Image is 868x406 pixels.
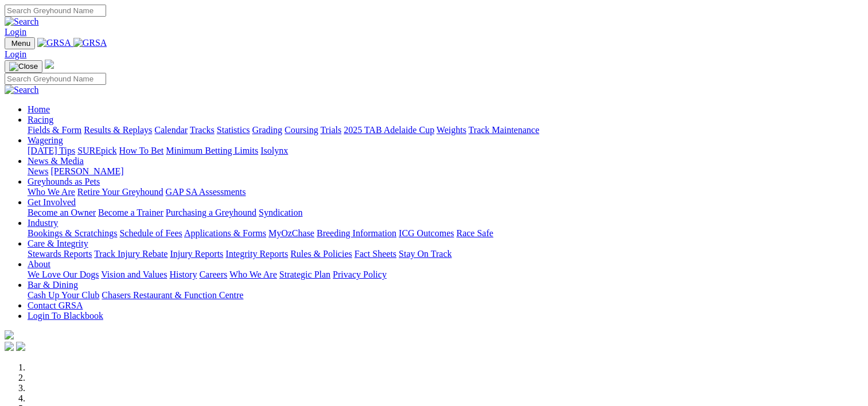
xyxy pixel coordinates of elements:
[5,27,26,37] a: Login
[28,115,53,124] a: Racing
[268,228,314,238] a: MyOzChase
[5,5,106,17] input: Search
[77,187,164,197] a: Retire Your Greyhound
[199,270,227,279] a: Careers
[28,187,863,197] div: Greyhounds as Pets
[28,239,88,248] a: Care & Integrity
[28,259,50,269] a: About
[5,85,39,95] img: Search
[28,249,863,259] div: Care & Integrity
[5,60,42,73] button: Toggle navigation
[225,249,288,259] a: Integrity Reports
[437,125,466,135] a: Weights
[28,311,103,321] a: Login To Blackbook
[259,208,302,217] a: Syndication
[28,228,863,239] div: Industry
[28,290,863,300] div: Bar & Dining
[317,228,396,238] a: Breeding Information
[28,125,863,135] div: Racing
[101,270,167,279] a: Vision and Values
[28,218,58,228] a: Industry
[252,125,282,135] a: Grading
[77,146,116,155] a: SUREpick
[170,249,223,259] a: Injury Reports
[190,125,215,135] a: Tracks
[28,166,48,176] a: News
[28,228,117,238] a: Bookings & Scratchings
[28,290,99,300] a: Cash Up Your Club
[28,249,92,259] a: Stewards Reports
[119,146,164,155] a: How To Bet
[5,73,106,85] input: Search
[28,280,78,290] a: Bar & Dining
[50,166,123,176] a: [PERSON_NAME]
[166,208,256,217] a: Purchasing a Greyhound
[73,38,107,48] img: GRSA
[28,146,75,155] a: [DATE] Tips
[399,249,451,259] a: Stay On Track
[28,270,863,280] div: About
[28,177,100,186] a: Greyhounds as Pets
[166,146,258,155] a: Minimum Betting Limits
[9,62,38,71] img: Close
[28,166,863,177] div: News & Media
[217,125,250,135] a: Statistics
[333,270,387,279] a: Privacy Policy
[84,125,152,135] a: Results & Replays
[28,135,63,145] a: Wagering
[184,228,266,238] a: Applications & Forms
[16,342,25,351] img: twitter.svg
[285,125,318,135] a: Coursing
[98,208,164,217] a: Become a Trainer
[355,249,396,259] a: Fact Sheets
[5,17,39,27] img: Search
[279,270,330,279] a: Strategic Plan
[320,125,341,135] a: Trials
[119,228,182,238] a: Schedule of Fees
[5,49,26,59] a: Login
[399,228,454,238] a: ICG Outcomes
[28,104,50,114] a: Home
[102,290,243,300] a: Chasers Restaurant & Function Centre
[11,39,30,48] span: Menu
[37,38,71,48] img: GRSA
[166,187,246,197] a: GAP SA Assessments
[28,156,84,166] a: News & Media
[169,270,197,279] a: History
[28,187,75,197] a: Who We Are
[28,125,81,135] a: Fields & Form
[154,125,188,135] a: Calendar
[94,249,168,259] a: Track Injury Rebate
[28,208,96,217] a: Become an Owner
[290,249,352,259] a: Rules & Policies
[28,270,99,279] a: We Love Our Dogs
[469,125,539,135] a: Track Maintenance
[45,60,54,69] img: logo-grsa-white.png
[5,37,35,49] button: Toggle navigation
[5,342,14,351] img: facebook.svg
[5,330,14,339] img: logo-grsa-white.png
[28,146,863,156] div: Wagering
[260,146,288,155] a: Isolynx
[28,300,83,310] a: Contact GRSA
[344,125,434,135] a: 2025 TAB Adelaide Cup
[456,228,493,238] a: Race Safe
[28,208,863,218] div: Get Involved
[229,270,277,279] a: Who We Are
[28,197,76,207] a: Get Involved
